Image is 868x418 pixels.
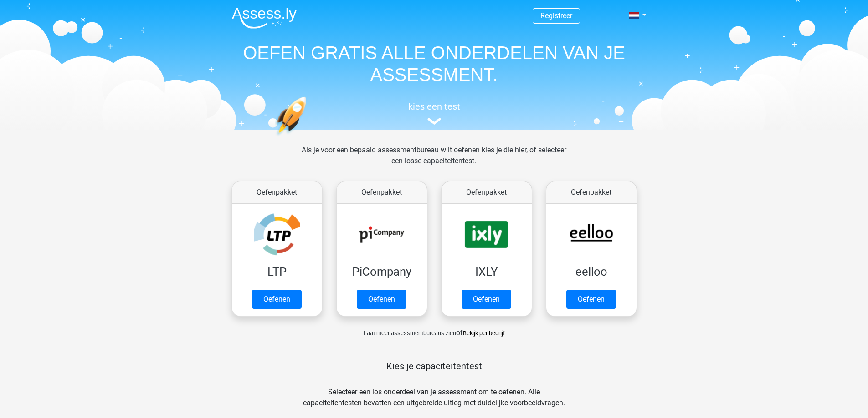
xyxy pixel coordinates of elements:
[294,145,574,177] div: Als je voor een bepaald assessmentbureau wilt oefenen kies je die hier, of selecteer een losse ca...
[232,7,297,29] img: Assessly
[540,11,572,20] a: Registreer
[357,290,406,309] a: Oefenen
[427,118,441,125] img: assessment
[566,290,616,309] a: Oefenen
[240,361,629,372] h5: Kies je capaciteitentest
[252,290,302,309] a: Oefenen
[225,320,644,338] div: of
[463,330,505,337] a: Bekijk per bedrijf
[225,101,644,125] a: kies een test
[462,290,511,309] a: Oefenen
[275,96,342,179] img: oefenen
[364,330,456,337] span: Laat meer assessmentbureaus zien
[225,42,644,86] h1: OEFEN GRATIS ALLE ONDERDELEN VAN JE ASSESSMENT.
[225,101,644,112] h5: kies een test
